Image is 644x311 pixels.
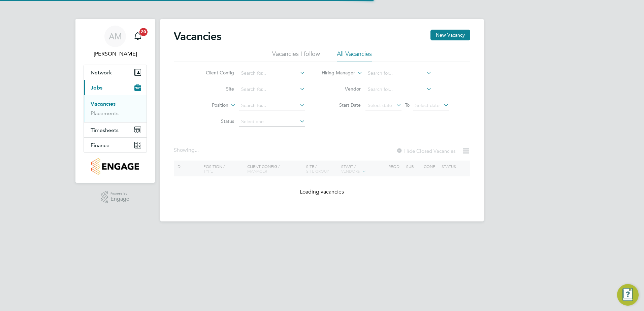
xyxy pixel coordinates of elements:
span: Jobs [91,84,102,91]
label: Start Date [322,102,361,108]
span: ... [195,147,199,153]
a: AM[PERSON_NAME] [84,26,147,58]
li: Vacancies I follow [272,50,320,62]
span: 20 [139,28,148,36]
label: Position [190,102,228,109]
label: Vendor [322,86,361,92]
h2: Vacancies [174,30,221,43]
input: Search for... [239,101,305,110]
div: Showing [174,147,200,154]
span: Engage [110,196,129,202]
input: Select one [239,117,305,127]
input: Search for... [365,85,432,94]
img: countryside-properties-logo-retina.png [91,158,139,175]
li: All Vacancies [337,50,372,62]
a: Vacancies [91,101,116,107]
label: Status [195,118,234,124]
a: 20 [131,26,144,47]
button: Finance [84,138,147,152]
input: Search for... [239,69,305,78]
label: Hide Closed Vacancies [396,148,455,154]
input: Search for... [239,85,305,94]
div: Jobs [84,95,147,122]
button: Jobs [84,80,147,95]
a: Powered byEngage [101,191,130,204]
span: AM [109,32,122,41]
nav: Main navigation [75,19,155,183]
label: Client Config [195,70,234,76]
span: Powered by [110,191,129,197]
label: Hiring Manager [316,70,355,76]
label: Site [195,86,234,92]
a: Placements [91,110,119,116]
span: To [403,101,412,109]
button: Engage Resource Center [617,284,639,306]
button: Timesheets [84,123,147,137]
span: Timesheets [91,127,119,133]
span: Network [91,69,112,76]
span: Finance [91,142,109,148]
button: New Vacancy [430,30,470,40]
button: Network [84,65,147,80]
a: Go to home page [84,158,147,175]
input: Search for... [365,69,432,78]
span: Select date [415,102,440,108]
span: Select date [368,102,392,108]
span: Alec Morris [84,50,147,58]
